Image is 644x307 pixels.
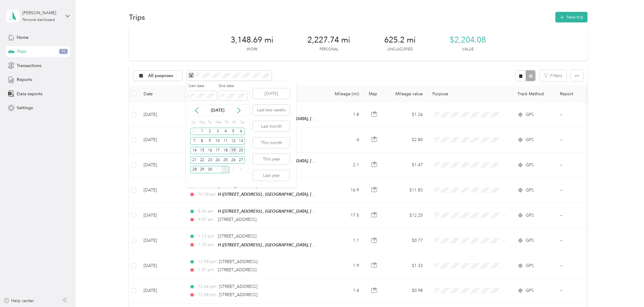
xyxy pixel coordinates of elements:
h1: Trips [129,14,145,20]
span: [STREET_ADDRESS] [219,259,258,264]
span: Reports [17,76,32,83]
div: 7 [190,137,198,145]
span: GPS [526,212,534,219]
th: Mileage value [385,86,428,102]
div: 9 [206,137,214,145]
div: 31 [190,128,198,135]
span: GPS [526,111,534,118]
div: 8 [198,137,206,145]
span: Transactions [17,62,41,69]
span: 3,148.69 mi [231,35,273,45]
td: 4 [324,127,364,152]
span: [STREET_ADDRESS] [218,267,256,272]
span: Data exports [17,91,42,97]
td: $1.26 [385,102,428,127]
span: [STREET_ADDRESS] [218,234,256,239]
div: 3 [214,128,222,135]
div: 23 [206,156,214,164]
div: Mo [198,118,205,127]
td: 1.1 [324,228,364,253]
p: Value [462,47,474,52]
div: 4 [237,166,245,174]
td: -- [555,278,610,303]
span: 1:13 pm [198,233,215,240]
span: H ([STREET_ADDRESS] , [GEOGRAPHIC_DATA], [GEOGRAPHIC_DATA]) [218,242,354,248]
div: 2 [222,166,229,174]
div: 3 [229,166,237,174]
td: [DATE] [139,203,184,228]
p: [DATE] [205,107,230,113]
div: 2 [206,128,214,135]
span: GPS [526,237,534,244]
td: [DATE] [139,127,184,152]
span: 12:48 pm [198,292,216,298]
button: Filters [540,70,566,81]
div: 19 [229,147,237,154]
div: 10 [214,137,222,145]
td: $0.98 [385,278,428,303]
span: 12:44 pm [198,283,216,290]
div: 13 [237,137,245,145]
div: [PERSON_NAME] [22,10,60,16]
td: $12.25 [385,203,428,228]
td: $1.47 [385,153,428,178]
p: Personal [320,47,338,52]
div: Sa [239,118,245,127]
span: Trips [17,48,26,55]
span: GPS [526,162,534,168]
div: 30 [206,166,214,174]
div: 12 [229,137,237,145]
div: Fr [232,118,237,127]
th: Purpose [428,86,513,102]
td: [DATE] [139,254,184,278]
span: H ([STREET_ADDRESS] , [GEOGRAPHIC_DATA], [GEOGRAPHIC_DATA]) [218,192,354,197]
th: Date [139,86,184,102]
span: 8:43 am [198,208,215,215]
p: Unclassified [387,47,413,52]
td: [DATE] [139,153,184,178]
div: Personal dashboard [22,18,55,22]
div: 5 [229,128,237,135]
td: -- [555,153,610,178]
span: 12:58 pm [198,258,216,265]
div: 16 [206,147,214,154]
td: -- [555,102,610,127]
th: Locations [184,86,324,102]
td: $1.33 [385,254,428,278]
span: 1:07 pm [198,267,215,273]
span: All purposes [148,74,174,78]
th: Map [364,86,385,102]
td: [DATE] [139,102,184,127]
td: [DATE] [139,278,184,303]
span: Settings [17,105,33,111]
td: -- [555,203,610,228]
span: [STREET_ADDRESS] [219,292,258,297]
p: Work [246,47,258,52]
div: 11 [222,137,229,145]
span: 95 [59,49,68,54]
label: End date [219,83,247,89]
th: Mileage (mi) [324,86,364,102]
button: New trip [555,12,588,22]
div: 14 [190,147,198,154]
td: [DATE] [139,178,184,203]
div: 4 [222,128,229,135]
span: H ([STREET_ADDRESS] , [GEOGRAPHIC_DATA], [GEOGRAPHIC_DATA]) [218,209,354,214]
span: GPS [526,262,534,269]
span: [STREET_ADDRESS] [218,217,256,222]
th: Track Method [513,86,555,102]
td: -- [555,178,610,203]
td: $0.77 [385,228,428,253]
td: -- [555,254,610,278]
label: Start date [188,83,217,89]
span: 9:07 am [198,216,215,223]
button: [DATE] [253,88,290,99]
td: 17.5 [324,203,364,228]
td: 1.4 [324,278,364,303]
button: Last year [253,170,290,181]
div: 18 [222,147,229,154]
div: 21 [190,156,198,164]
div: We [215,118,222,127]
div: 27 [237,156,245,164]
div: 24 [214,156,222,164]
